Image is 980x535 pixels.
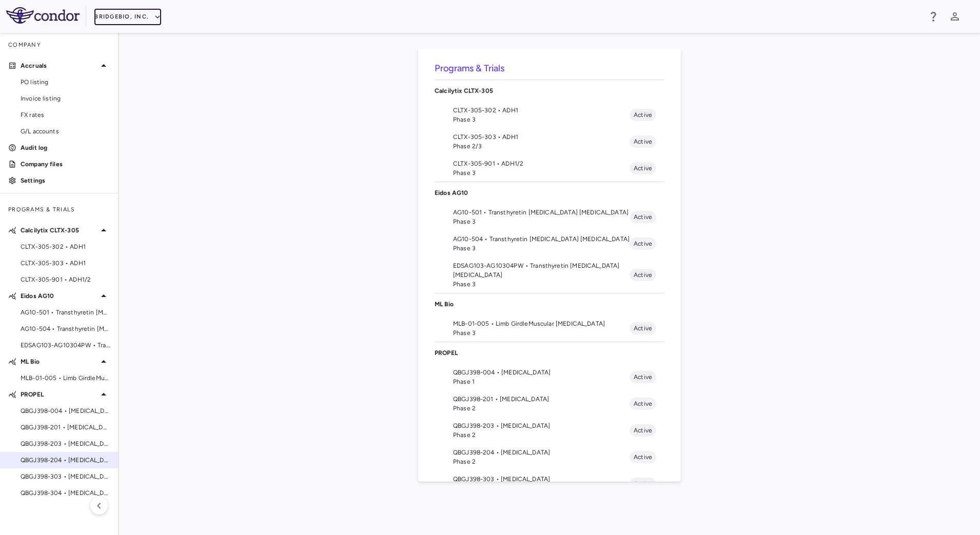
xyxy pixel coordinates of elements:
[453,448,630,457] span: QBGJ398-204 • [MEDICAL_DATA]
[435,470,664,497] li: QBGJ398-303 • [MEDICAL_DATA]Active
[453,404,630,413] span: Phase 2
[630,239,656,248] span: Active
[21,472,110,481] span: QBGJ398-303 • [MEDICAL_DATA]
[435,300,664,309] p: ML Bio
[435,444,664,470] li: QBGJ398-204 • [MEDICAL_DATA]Phase 2Active
[21,226,97,235] p: Calcilytix CLTX-305
[21,94,110,103] span: Invoice listing
[21,291,97,301] p: Eidos AG10
[435,102,664,128] li: CLTX-305-302 • ADH1Phase 3Active
[453,142,630,151] span: Phase 2/3
[21,259,110,268] span: CLTX-305-303 • ADH1
[630,212,656,222] span: Active
[435,390,664,417] li: QBGJ398-201 • [MEDICAL_DATA]Phase 2Active
[630,324,656,333] span: Active
[94,9,161,25] button: BridgeBio, Inc.
[21,77,110,87] span: PO listing
[453,328,630,338] span: Phase 3
[435,293,664,315] div: ML Bio
[21,176,110,185] p: Settings
[453,421,630,430] span: QBGJ398-203 • [MEDICAL_DATA]
[21,390,97,399] p: PROPEL
[453,132,630,142] span: CLTX-305-303 • ADH1
[453,106,630,115] span: CLTX-305-302 • ADH1
[21,423,110,432] span: QBGJ398-201 • [MEDICAL_DATA]
[453,261,630,280] span: EDSAG103-AG10304PW • Transthyretin [MEDICAL_DATA] [MEDICAL_DATA]
[453,377,630,386] span: Phase 1
[630,372,656,382] span: Active
[630,270,656,280] span: Active
[21,275,110,284] span: CLTX-305-901 • ADH1/2
[630,452,656,462] span: Active
[453,368,630,377] span: QBGJ398-004 • [MEDICAL_DATA]
[21,61,97,70] p: Accruals
[435,204,664,230] li: AG10-501 • Transthyretin [MEDICAL_DATA] [MEDICAL_DATA]Phase 3Active
[6,7,80,24] img: logo-full-SnFGN8VE.png
[453,394,630,404] span: QBGJ398-201 • [MEDICAL_DATA]
[630,110,656,120] span: Active
[453,234,630,244] span: AG10-504 • Transthyretin [MEDICAL_DATA] [MEDICAL_DATA]
[435,417,664,444] li: QBGJ398-203 • [MEDICAL_DATA]Phase 2Active
[21,357,97,366] p: ML Bio
[21,406,110,415] span: QBGJ398-004 • [MEDICAL_DATA]
[435,342,664,364] div: PROPEL
[453,457,630,466] span: Phase 2
[453,280,630,289] span: Phase 3
[435,86,664,95] p: Calcilytix CLTX-305
[435,155,664,182] li: CLTX-305-901 • ADH1/2Phase 3Active
[21,242,110,251] span: CLTX-305-302 • ADH1
[453,168,630,177] span: Phase 3
[453,217,630,226] span: Phase 3
[435,315,664,342] li: MLB-01-005 • Limb GirdleMuscular [MEDICAL_DATA]Phase 3Active
[630,426,656,435] span: Active
[435,80,664,102] div: Calcilytix CLTX-305
[453,430,630,440] span: Phase 2
[21,143,110,152] p: Audit log
[453,244,630,253] span: Phase 3
[453,474,630,484] span: QBGJ398-303 • [MEDICAL_DATA]
[21,127,110,136] span: G/L accounts
[630,137,656,146] span: Active
[435,364,664,390] li: QBGJ398-004 • [MEDICAL_DATA]Phase 1Active
[630,399,656,408] span: Active
[435,128,664,155] li: CLTX-305-303 • ADH1Phase 2/3Active
[435,257,664,293] li: EDSAG103-AG10304PW • Transthyretin [MEDICAL_DATA] [MEDICAL_DATA]Phase 3Active
[21,341,110,350] span: EDSAG103-AG10304PW • Transthyretin [MEDICAL_DATA] [MEDICAL_DATA]
[435,182,664,204] div: Eidos AG10
[630,479,656,488] span: Active
[21,160,110,169] p: Company files
[21,488,110,498] span: QBGJ398-304 • [MEDICAL_DATA]
[21,439,110,448] span: QBGJ398-203 • [MEDICAL_DATA]
[630,164,656,173] span: Active
[21,373,110,383] span: MLB-01-005 • Limb GirdleMuscular [MEDICAL_DATA]
[435,230,664,257] li: AG10-504 • Transthyretin [MEDICAL_DATA] [MEDICAL_DATA]Phase 3Active
[453,159,630,168] span: CLTX-305-901 • ADH1/2
[21,110,110,120] span: FX rates
[435,188,664,197] p: Eidos AG10
[453,319,630,328] span: MLB-01-005 • Limb GirdleMuscular [MEDICAL_DATA]
[21,308,110,317] span: AG10-501 • Transthyretin [MEDICAL_DATA] [MEDICAL_DATA]
[435,62,664,75] h6: Programs & Trials
[453,208,630,217] span: AG10-501 • Transthyretin [MEDICAL_DATA] [MEDICAL_DATA]
[453,115,630,124] span: Phase 3
[21,324,110,333] span: AG10-504 • Transthyretin [MEDICAL_DATA] [MEDICAL_DATA]
[435,348,664,358] p: PROPEL
[21,455,110,465] span: QBGJ398-204 • [MEDICAL_DATA]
